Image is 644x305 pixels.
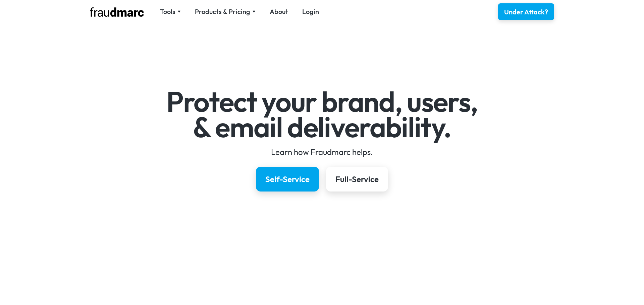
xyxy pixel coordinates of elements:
[195,7,250,16] div: Products & Pricing
[504,7,548,17] div: Under Attack?
[335,174,379,184] div: Full-Service
[256,167,319,192] a: Self-Service
[127,89,517,140] h1: Protect your brand, users, & email deliverability.
[127,147,517,157] div: Learn how Fraudmarc helps.
[195,7,256,16] div: Products & Pricing
[160,7,175,16] div: Tools
[326,167,388,192] a: Full-Service
[265,174,310,184] div: Self-Service
[302,7,319,16] a: Login
[160,7,181,16] div: Tools
[498,3,554,20] a: Under Attack?
[270,7,288,16] a: About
